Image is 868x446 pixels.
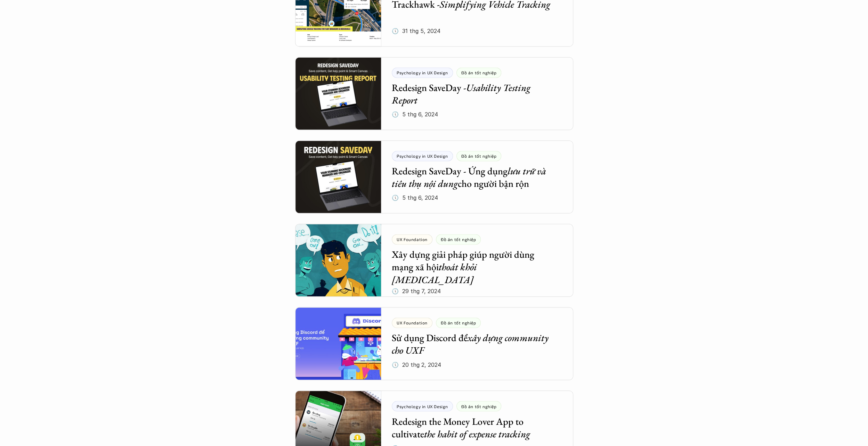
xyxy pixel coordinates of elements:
a: Psychology in UX DesignĐồ án tốt nghiệpRedesign SaveDay - Ứng dụnglưu trữ và tiêu thụ nội dungcho... [295,140,573,213]
a: UX FoundationĐồ án tốt nghiệpXây dựng giải pháp giúp người dùng mạng xã hộithoát khỏi [MEDICAL_DA... [295,224,573,297]
a: Psychology in UX DesignĐồ án tốt nghiệpRedesign SaveDay -Usability Testing Report🕔 5 thg 6, 2024 [295,57,573,130]
a: UX FoundationĐồ án tốt nghiệpSử dụng Discord đểxây dựng community cho UXF🕔 20 thg 2, 2024 [295,307,573,380]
